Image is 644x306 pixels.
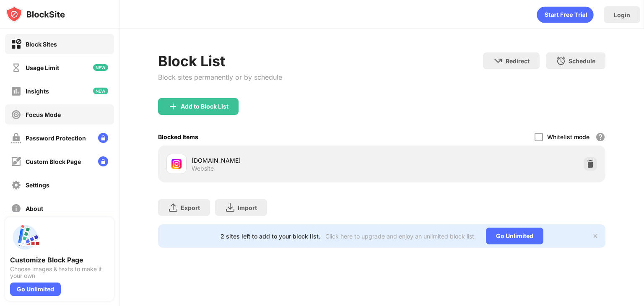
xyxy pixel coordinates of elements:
[6,6,65,23] img: logo-blocksite.svg
[537,6,594,23] div: animation
[10,256,109,264] div: Customize Block Page
[181,204,200,211] div: Export
[325,233,476,240] div: Click here to upgrade and enjoy an unlimited block list.
[93,64,108,71] img: new-icon.svg
[93,88,108,94] img: new-icon.svg
[26,158,81,165] div: Custom Block Page
[547,133,589,140] div: Whitelist mode
[158,52,282,70] div: Block List
[98,156,108,166] img: lock-menu.svg
[26,182,49,189] div: Settings
[569,57,595,65] div: Schedule
[192,156,382,165] div: [DOMAIN_NAME]
[238,204,257,211] div: Import
[11,86,21,96] img: insights-off.svg
[11,39,21,49] img: block-on.svg
[11,156,21,167] img: customize-block-page-off.svg
[11,62,21,73] img: time-usage-off.svg
[158,133,198,140] div: Blocked Items
[11,109,21,120] img: focus-off.svg
[11,203,21,214] img: about-off.svg
[11,133,21,143] img: password-protection-off.svg
[181,103,229,110] div: Add to Block List
[26,64,59,71] div: Usage Limit
[614,11,630,18] div: Login
[158,73,282,81] div: Block sites permanently or by schedule
[26,41,57,48] div: Block Sites
[592,233,599,239] img: x-button.svg
[98,133,108,143] img: lock-menu.svg
[192,165,214,172] div: Website
[10,283,61,296] div: Go Unlimited
[10,266,109,279] div: Choose images & texts to make it your own
[10,222,40,252] img: push-custom-page.svg
[486,228,543,244] div: Go Unlimited
[26,205,43,212] div: About
[26,111,61,118] div: Focus Mode
[221,233,320,240] div: 2 sites left to add to your block list.
[11,180,21,190] img: settings-off.svg
[506,57,530,65] div: Redirect
[26,88,49,95] div: Insights
[26,135,86,142] div: Password Protection
[171,159,182,169] img: favicons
